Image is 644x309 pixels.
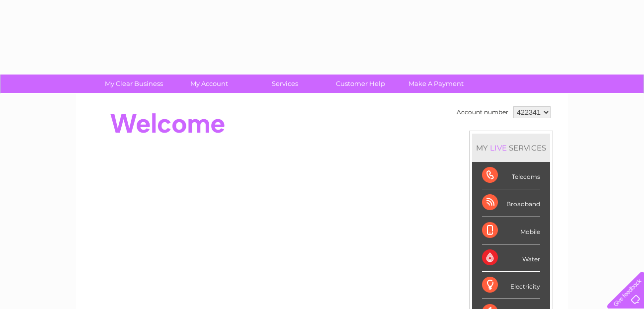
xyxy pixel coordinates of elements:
[93,75,175,93] a: My Clear Business
[472,134,550,162] div: MY SERVICES
[454,104,511,121] td: Account number
[482,189,540,217] div: Broadband
[168,75,250,93] a: My Account
[320,75,402,93] a: Customer Help
[482,272,540,299] div: Electricity
[482,244,540,272] div: Water
[244,75,326,93] a: Services
[395,75,477,93] a: Make A Payment
[482,217,540,244] div: Mobile
[482,162,540,189] div: Telecoms
[488,143,509,153] div: LIVE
